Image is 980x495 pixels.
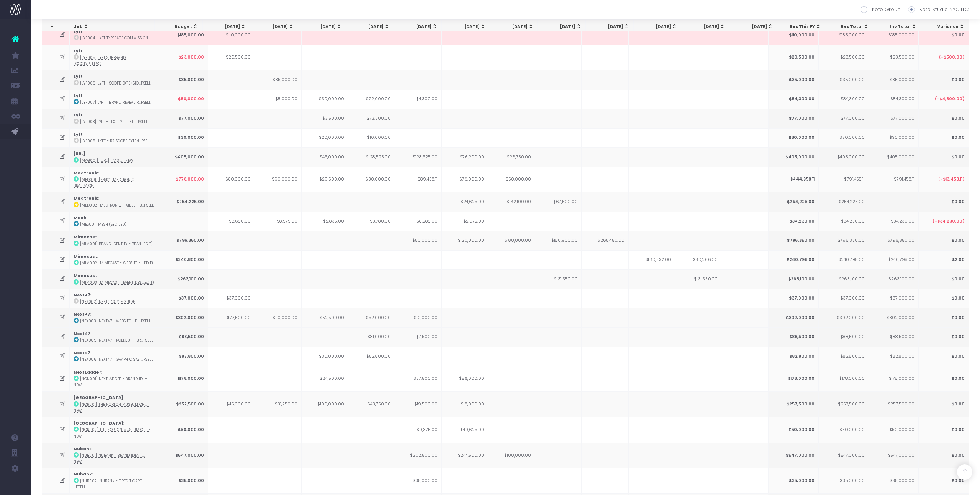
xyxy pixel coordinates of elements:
[919,269,969,288] td: $0.00
[158,231,208,250] td: $796,350.00
[80,158,133,163] abbr: [MAG001] magicschool.ai - Vis & Verbal ID - Brand - New
[832,24,869,30] div: Rec Total
[919,366,969,392] td: $0.00
[162,24,198,30] div: Budget
[80,36,148,41] abbr: [LYF004] Lyft Typeface Commission
[819,417,869,443] td: $50,000.00
[819,269,869,288] td: $263,100.00
[70,391,158,417] td: :
[395,443,442,468] td: $202,500.00
[488,167,535,192] td: $50,000.00
[933,218,965,225] span: (-$34,230.00)
[819,147,869,166] td: $405,000.00
[70,212,158,231] td: :
[819,90,869,109] td: $84,300.00
[70,289,158,308] td: :
[819,109,869,128] td: $77,000.00
[442,391,488,417] td: $18,000.00
[919,70,969,89] td: $0.00
[73,151,85,156] strong: [URL]
[158,250,208,269] td: $240,800.00
[155,20,203,34] th: Budget: activate to sort column ascending
[305,24,342,30] div: [DATE]
[819,391,869,417] td: $257,500.00
[449,24,485,30] div: [DATE]
[70,308,158,327] td: :
[70,417,158,443] td: :
[769,366,819,392] td: $178,000.00
[629,250,675,269] td: $160,532.00
[769,250,819,269] td: $240,798.00
[348,327,395,347] td: $81,000.00
[769,147,819,166] td: $405,000.00
[395,468,442,493] td: $35,000.00
[70,347,158,366] td: :
[73,55,126,66] abbr: [LYF005] Lyft Subbrand Logotype Custom Typeface
[302,391,348,417] td: $100,000.00
[921,20,969,34] th: Variance: activate to sort column ascending
[73,311,90,317] strong: Next47
[395,308,442,327] td: $10,000.00
[73,48,83,54] strong: Lyft
[869,212,919,231] td: $34,230.00
[919,109,969,128] td: $0.00
[80,299,135,304] abbr: [NEX002] Next47 Style Guide
[73,446,92,452] strong: Nubank
[158,90,208,109] td: $80,000.00
[73,273,97,278] strong: Mimecast
[255,391,302,417] td: $31,250.00
[73,370,101,375] strong: NextLadder
[819,128,869,147] td: $30,000.00
[819,25,869,44] td: $185,000.00
[919,391,969,417] td: $0.00
[255,212,302,231] td: $8,575.00
[442,20,490,34] th: Sep 25: activate to sort column ascending
[209,24,246,30] div: [DATE]
[208,391,255,417] td: $45,000.00
[302,147,348,166] td: $45,000.00
[919,468,969,493] td: $0.00
[919,347,969,366] td: $0.00
[819,192,869,211] td: $254,225.00
[158,468,208,493] td: $35,000.00
[73,73,83,79] strong: Lyft
[70,366,158,392] td: :
[545,24,581,30] div: [DATE]
[769,308,819,327] td: $302,000.00
[73,29,83,34] strong: Lyft
[869,327,919,347] td: $88,500.00
[70,269,158,288] td: :
[395,167,442,192] td: $89,458.11
[348,212,395,231] td: $3,780.00
[819,468,869,493] td: $35,000.00
[869,167,919,192] td: $791,458.11
[302,109,348,128] td: $3,500.00
[208,167,255,192] td: $80,000.00
[73,195,98,201] strong: Medtronic
[919,128,969,147] td: $0.00
[640,24,677,30] div: [DATE]
[80,203,154,208] abbr: [MED002] Medtronic - AiBLE - Brand - Upsell
[80,222,126,227] abbr: [MES001] Mesh (SYD led)
[819,443,869,468] td: $547,000.00
[919,250,969,269] td: $2.00
[158,128,208,147] td: $30,000.00
[73,170,98,176] strong: Medtronic
[488,231,535,250] td: $180,000.00
[158,25,208,44] td: $185,000.00
[819,308,869,327] td: $302,000.00
[873,20,921,34] th: Inv Total: activate to sort column ascending
[348,109,395,128] td: $73,500.00
[861,6,901,13] label: Koto Group
[73,93,83,99] strong: Lyft
[869,250,919,269] td: $240,798.00
[819,212,869,231] td: $34,230.00
[736,24,773,30] div: [DATE]
[919,25,969,44] td: $0.00
[73,479,142,490] abbr: [NUB002] Nubank - Credit Card Design - Brand - Upsell
[675,269,722,288] td: $131,550.00
[302,212,348,231] td: $2,835.00
[497,24,534,30] div: [DATE]
[819,289,869,308] td: $37,000.00
[208,45,255,70] td: $20,500.00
